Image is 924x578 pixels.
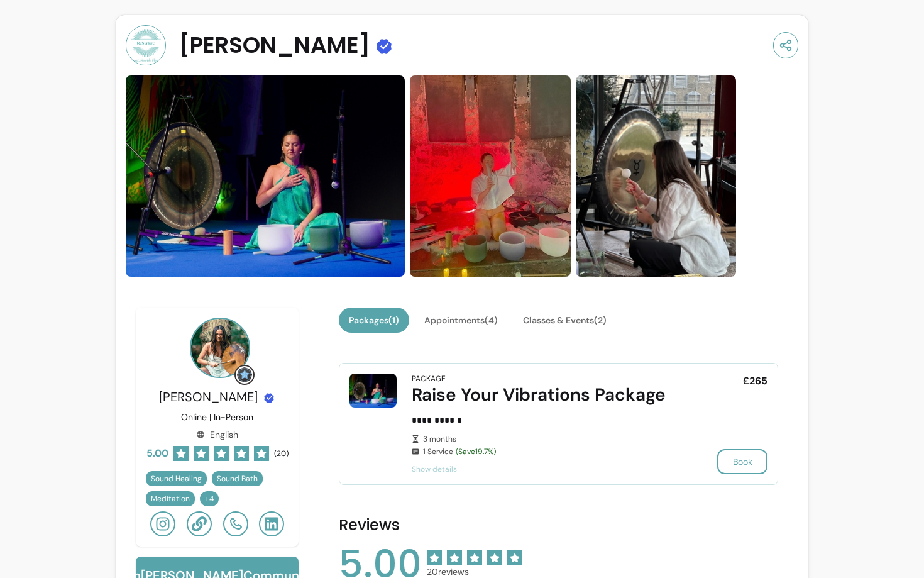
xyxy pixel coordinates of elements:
[410,75,571,277] img: https://d22cr2pskkweo8.cloudfront.net/629513e8-4088-436d-85ce-641ababc8c4f
[181,411,253,423] p: Online | In-Person
[126,75,405,277] img: https://d22cr2pskkweo8.cloudfront.net/94dad4de-5344-44a7-bb22-bee9a595e45d
[196,428,238,441] div: English
[126,25,166,65] img: Provider image
[349,374,397,408] img: Raise Your Vibrations Package
[576,75,736,277] img: https://d22cr2pskkweo8.cloudfront.net/78863bee-8299-4265-b84b-07dcc6c9ab8e
[412,384,676,406] div: Raise Your Vibrations Package
[146,446,168,461] span: 5.00
[151,474,202,484] span: Sound Healing
[217,474,258,484] span: Sound Bath
[513,308,617,333] button: Classes & Events(2)
[237,367,252,382] img: Grow
[412,374,446,384] div: Package
[190,318,250,378] img: Provider image
[423,434,676,444] span: 3 months
[423,447,676,457] span: 1 Service
[414,308,508,333] button: Appointments(4)
[274,448,289,459] span: ( 20 )
[412,464,676,474] span: Show details
[339,515,778,535] h2: Reviews
[179,33,370,58] span: [PERSON_NAME]
[202,494,216,504] span: + 4
[427,565,522,578] span: 20 reviews
[159,389,258,405] span: [PERSON_NAME]
[456,447,496,457] span: (Save 19.7 %)
[712,374,767,474] div: £265
[151,494,190,504] span: Meditation
[339,308,409,333] button: Packages(1)
[717,449,767,474] button: Book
